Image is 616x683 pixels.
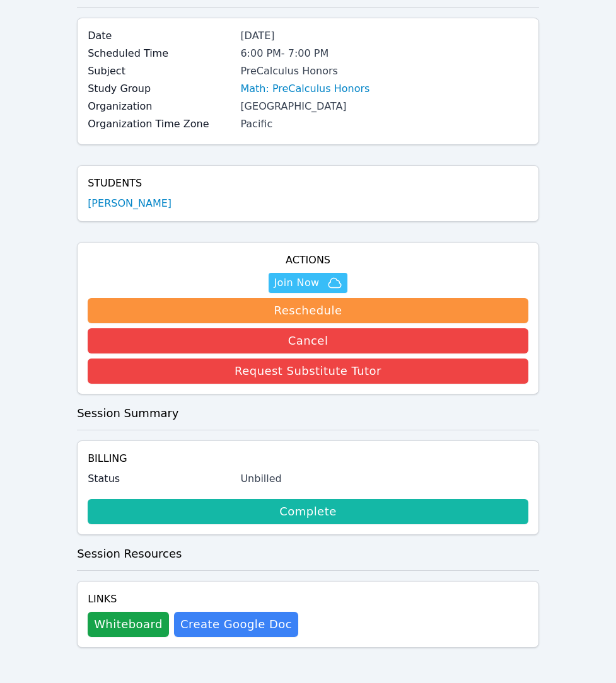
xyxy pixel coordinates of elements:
[88,28,233,43] label: Date
[240,99,528,114] div: [GEOGRAPHIC_DATA]
[77,405,539,422] h3: Session Summary
[77,545,539,563] h3: Session Resources
[269,273,347,293] button: Join Now
[240,64,528,79] div: PreCalculus Honors
[88,471,233,486] label: Status
[88,117,233,132] label: Organization Time Zone
[88,298,528,323] button: Reschedule
[88,64,233,79] label: Subject
[240,46,528,61] div: 6:00 PM - 7:00 PM
[88,328,528,353] button: Cancel
[88,612,169,637] button: Whiteboard
[174,612,298,637] button: Create Google Doc
[240,28,528,43] div: [DATE]
[88,81,233,96] label: Study Group
[88,451,528,466] h4: Billing
[180,616,292,633] span: Create Google Doc
[240,117,528,132] div: Pacific
[88,253,528,268] h4: Actions
[88,99,233,114] label: Organization
[88,196,171,211] a: [PERSON_NAME]
[88,46,233,61] label: Scheduled Time
[240,471,528,486] div: Unbilled
[88,359,528,384] button: Request Substitute Tutor
[88,499,528,524] a: Complete
[274,275,319,290] span: Join Now
[88,176,528,191] h4: Students
[88,592,298,607] h4: Links
[240,81,369,96] a: Math: PreCalculus Honors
